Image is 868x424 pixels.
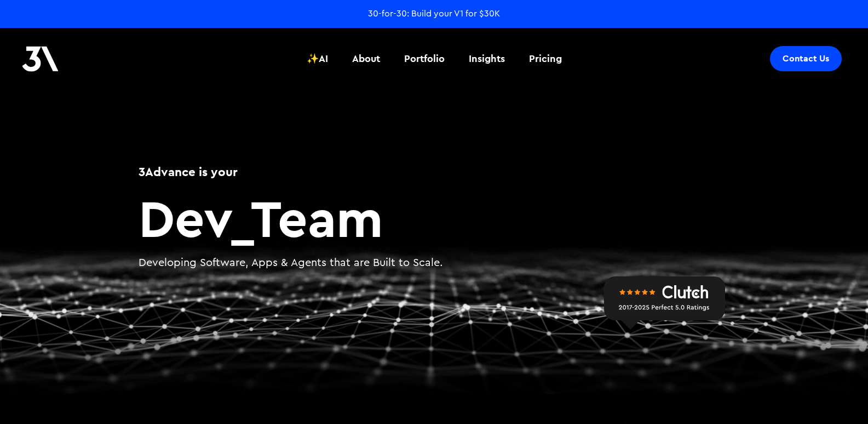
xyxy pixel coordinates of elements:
[307,52,328,66] div: ✨AI
[346,38,387,79] a: About
[139,163,730,180] h1: 3Advance is your
[469,52,505,66] div: Insights
[139,184,229,251] span: Dev
[300,38,335,79] a: ✨AI
[529,52,562,66] div: Pricing
[404,52,445,66] div: Portfolio
[783,53,829,64] div: Contact Us
[368,8,500,20] a: 30-for-30: Build your V1 for $30K
[462,38,511,79] a: Insights
[139,191,730,244] h2: Team
[229,184,251,251] span: _
[139,255,730,271] p: Developing Software, Apps & Agents that are Built to Scale.
[522,38,568,79] a: Pricing
[352,52,380,66] div: About
[770,46,842,71] a: Contact Us
[398,38,451,79] a: Portfolio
